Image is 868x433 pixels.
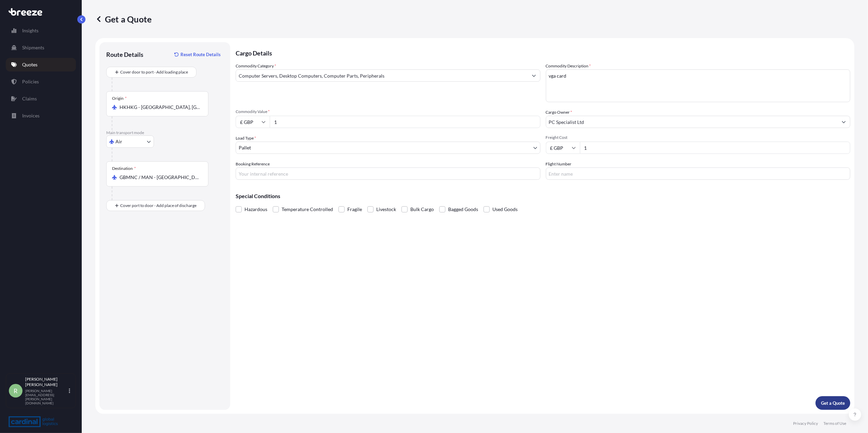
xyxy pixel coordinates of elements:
[120,104,200,111] input: Origin
[22,27,38,34] p: Insights
[6,75,76,89] a: Policies
[239,144,251,151] span: Pallet
[546,116,838,128] input: Full name
[112,96,127,101] div: Origin
[236,109,540,114] span: Commodity Value
[120,174,200,181] input: Destination
[236,42,850,63] p: Cargo Details
[14,387,18,394] span: R
[244,204,267,214] span: Hazardous
[106,135,154,148] button: Select transport
[9,416,58,427] img: organization-logo
[793,421,818,426] a: Privacy Policy
[106,130,223,135] p: Main transport mode
[171,49,223,60] button: Reset Route Details
[236,193,850,199] p: Special Conditions
[112,166,136,171] div: Destination
[410,204,434,214] span: Bulk Cargo
[236,135,256,142] span: Load Type
[821,400,845,406] p: Get a Quote
[106,200,205,211] button: Cover port to door - Add place of discharge
[546,167,851,180] input: Enter name
[823,421,846,426] a: Terms of Use
[236,161,270,167] label: Booking Reference
[115,138,122,145] span: Air
[95,14,152,25] p: Get a Quote
[120,69,188,76] span: Cover door to port - Add loading place
[22,112,40,119] p: Invoices
[236,63,276,69] label: Commodity Category
[236,69,528,82] input: Select a commodity type
[347,204,362,214] span: Fragile
[838,116,850,128] button: Show suggestions
[25,376,67,387] p: [PERSON_NAME] [PERSON_NAME]
[22,61,37,68] p: Quotes
[580,142,851,154] input: Enter amount
[6,41,76,54] a: Shipments
[816,396,850,410] button: Get a Quote
[546,161,572,167] label: Flight Number
[546,135,851,140] span: Freight Cost
[106,50,143,59] p: Route Details
[6,58,76,71] a: Quotes
[236,142,540,154] button: Pallet
[25,389,67,405] p: [PERSON_NAME][EMAIL_ADDRESS][PERSON_NAME][DOMAIN_NAME]
[120,202,196,209] span: Cover port to door - Add place of discharge
[492,204,518,214] span: Used Goods
[546,63,591,69] label: Commodity Description
[22,44,44,51] p: Shipments
[282,204,333,214] span: Temperature Controlled
[448,204,478,214] span: Bagged Goods
[106,67,196,78] button: Cover door to port - Add loading place
[22,95,37,102] p: Claims
[6,24,76,37] a: Insights
[236,167,540,180] input: Your internal reference
[528,69,540,82] button: Show suggestions
[270,116,540,128] input: Type amount
[6,109,76,123] a: Invoices
[546,109,572,116] label: Cargo Owner
[180,51,221,58] p: Reset Route Details
[22,78,39,85] p: Policies
[6,92,76,106] a: Claims
[376,204,396,214] span: Livestock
